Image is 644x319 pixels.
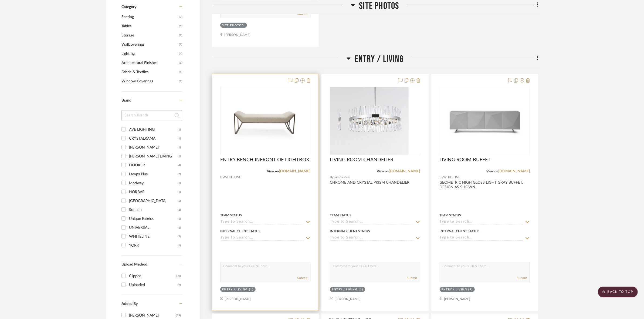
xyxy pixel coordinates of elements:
[121,5,136,9] span: Category
[121,110,182,121] input: Search Brands
[330,175,334,180] span: By
[179,22,182,31] span: (6)
[129,206,178,214] div: Sunpan
[220,213,242,218] div: Team Status
[121,68,178,77] span: Fabric & Textiles
[297,276,307,280] button: Submit
[178,223,181,232] div: (2)
[440,213,461,218] div: Team Status
[129,143,178,152] div: [PERSON_NAME]
[221,87,310,155] div: 0
[440,87,530,155] div: 0
[224,175,241,180] span: WHITELINE
[178,232,181,241] div: (7)
[220,229,260,234] div: Internal Client Status
[178,206,181,214] div: (2)
[440,88,529,155] img: LIVING ROOM BUFFET
[486,170,498,173] span: View on
[129,281,178,289] div: Uploaded
[129,197,178,205] div: [GEOGRAPHIC_DATA]
[220,157,309,163] span: ENTRY BENCH INFRONT OF LIGHTBOX
[178,125,181,134] div: (1)
[220,175,224,180] span: By
[330,229,370,234] div: Internal Client Status
[178,188,181,196] div: (1)
[330,220,413,225] input: Type to Search…
[407,276,417,280] button: Submit
[129,223,178,232] div: UNIVERSAL
[267,170,279,173] span: View on
[178,179,181,187] div: (1)
[178,170,181,179] div: (2)
[121,31,178,40] span: Storage
[121,12,178,22] span: Seating
[129,179,178,187] div: Modway
[249,288,254,292] div: (1)
[121,99,131,102] span: Brand
[222,23,244,28] div: SITE PHOTOS
[440,236,523,241] input: Type to Search…
[517,276,527,280] button: Submit
[440,157,491,163] span: LIVING ROOM BUFFET
[121,77,178,86] span: Window Coverings
[121,263,147,266] span: Upload Method
[121,40,178,49] span: Wallcoverings
[332,288,357,292] div: ENTRY / LIVING
[440,229,480,234] div: Internal Client Status
[129,161,178,170] div: HOOKER
[178,214,181,223] div: (1)
[129,241,178,250] div: YORK
[179,13,182,21] span: (9)
[469,288,473,292] div: (1)
[121,49,178,58] span: Lighting
[129,188,178,196] div: NORBAR
[220,220,304,225] input: Type to Search…
[176,272,181,280] div: (30)
[442,288,467,292] div: ENTRY / LIVING
[178,143,181,152] div: (1)
[178,281,181,289] div: (9)
[330,236,413,241] input: Type to Search…
[440,175,443,180] span: By
[330,157,393,163] span: LIVING ROOM CHANDELIER
[279,169,310,173] a: [DOMAIN_NAME]
[121,22,178,31] span: Tables
[121,302,138,306] span: Added By
[129,272,176,280] div: Clipped
[359,288,363,292] div: (1)
[129,125,178,134] div: AVE LIGHTING
[330,213,351,218] div: Team Status
[178,241,181,250] div: (1)
[178,134,181,143] div: (1)
[221,89,310,153] img: ENTRY BENCH INFRONT OF LIGHTBOX
[220,236,304,241] input: Type to Search…
[179,40,182,49] span: (7)
[178,152,181,161] div: (1)
[341,87,409,155] img: LIVING ROOM CHANDELIER
[440,220,523,225] input: Type to Search…
[222,288,248,292] div: ENTRY / LIVING
[179,59,182,67] span: (1)
[179,77,182,86] span: (1)
[355,53,404,65] span: ENTRY / LIVING
[179,49,182,58] span: (4)
[179,68,182,76] span: (1)
[129,214,178,223] div: Unique Fabrics
[129,170,178,179] div: Lamps Plus
[121,58,178,68] span: Architectural Finishes
[179,31,182,40] span: (2)
[443,175,460,180] span: WHITELINE
[129,152,178,161] div: [PERSON_NAME] LIVING
[389,169,420,173] a: [DOMAIN_NAME]
[377,170,389,173] span: View on
[129,232,178,241] div: WHITELINE
[598,287,638,297] scroll-to-top-button: BACK TO TOP
[129,134,178,143] div: CRYSTALRAMA
[334,175,350,180] span: Lamps Plus
[498,169,530,173] a: [DOMAIN_NAME]
[178,161,181,170] div: (4)
[178,197,181,205] div: (6)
